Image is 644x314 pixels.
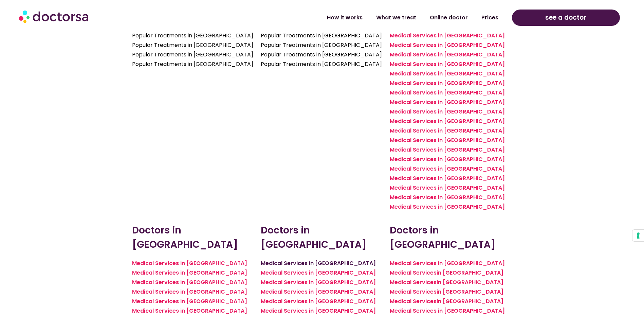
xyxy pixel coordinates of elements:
button: Your consent preferences for tracking technologies [632,230,644,241]
a: Medical Services in [GEOGRAPHIC_DATA] [390,79,505,87]
a: Medical Services in [GEOGRAPHIC_DATA] [261,278,376,286]
a: Medical Services in [GEOGRAPHIC_DATA] [390,127,505,135]
a: in [GEOGRAPHIC_DATA] [437,278,503,286]
a: Medical Services in [GEOGRAPHIC_DATA] [132,269,247,277]
a: Medical Services in [GEOGRAPHIC_DATA] [261,259,376,267]
a: Medical Services in [GEOGRAPHIC_DATA] [390,146,505,154]
a: Medical Services [390,288,437,296]
a: Medical Services in [GEOGRAPHIC_DATA] [390,184,505,192]
a: Medical Services in [GEOGRAPHIC_DATA] [390,98,505,106]
a: Medical Services in [GEOGRAPHIC_DATA] [132,259,247,267]
a: in [GEOGRAPHIC_DATA] [437,297,503,305]
a: Medical Services in [GEOGRAPHIC_DATA] [390,60,505,68]
a: How it works [320,10,369,25]
a: Medical Services in [GEOGRAPHIC_DATA] [132,288,247,296]
a: Medical Services in [GEOGRAPHIC_DATA] [390,174,505,182]
h2: Doctors in [GEOGRAPHIC_DATA] [390,223,512,252]
a: in [GEOGRAPHIC_DATA] [437,269,503,277]
a: Medical Services in [GEOGRAPHIC_DATA] [261,269,376,277]
a: Medical Services [390,297,437,305]
a: Medical Services in [GEOGRAPHIC_DATA] [390,203,505,211]
a: Medical Services in [GEOGRAPHIC_DATA] [390,155,505,163]
a: Medical Services in [GEOGRAPHIC_DATA] [390,32,505,39]
span: see a doctor [545,12,586,23]
p: Popular Treatments in [GEOGRAPHIC_DATA] Popular Treatments in [GEOGRAPHIC_DATA] Popular Treatment... [261,21,383,69]
a: Prices [475,10,505,25]
a: Medical Services in [GEOGRAPHIC_DATA] [390,259,505,267]
a: Medical Services in [GEOGRAPHIC_DATA] [390,89,505,97]
a: Medical Services in [GEOGRAPHIC_DATA] [390,165,505,173]
h2: Doctors in [GEOGRAPHIC_DATA] [261,223,383,252]
a: in [GEOGRAPHIC_DATA] [437,288,503,296]
h2: Doctors in [GEOGRAPHIC_DATA] [132,223,254,252]
a: Medical Services in [GEOGRAPHIC_DATA] [390,117,505,125]
a: Medical Services in [GEOGRAPHIC_DATA] [390,51,505,58]
a: Online doctor [423,10,475,25]
a: Medical Services in [GEOGRAPHIC_DATA] [132,297,247,305]
a: Medical Services in [GEOGRAPHIC_DATA] [261,288,376,296]
p: Popular Treatments in [GEOGRAPHIC_DATA] Popular Treatments in [GEOGRAPHIC_DATA] Popular Treatment... [132,21,254,69]
a: Medical Services in [GEOGRAPHIC_DATA] [390,193,505,201]
a: Medical Services in [GEOGRAPHIC_DATA] [390,41,505,49]
a: Medical Services in [GEOGRAPHIC_DATA] [390,108,505,116]
a: Medical Services [390,278,437,286]
a: Medical Services in [GEOGRAPHIC_DATA] [261,297,376,305]
a: see a doctor [512,10,620,26]
a: Medical Services in [GEOGRAPHIC_DATA] [390,136,505,144]
a: Medical Services [390,269,437,277]
a: What we treat [369,10,423,25]
a: Medical Services in [GEOGRAPHIC_DATA] [390,70,505,77]
a: Medical Services in [GEOGRAPHIC_DATA] [132,278,247,286]
nav: Menu [166,10,505,25]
